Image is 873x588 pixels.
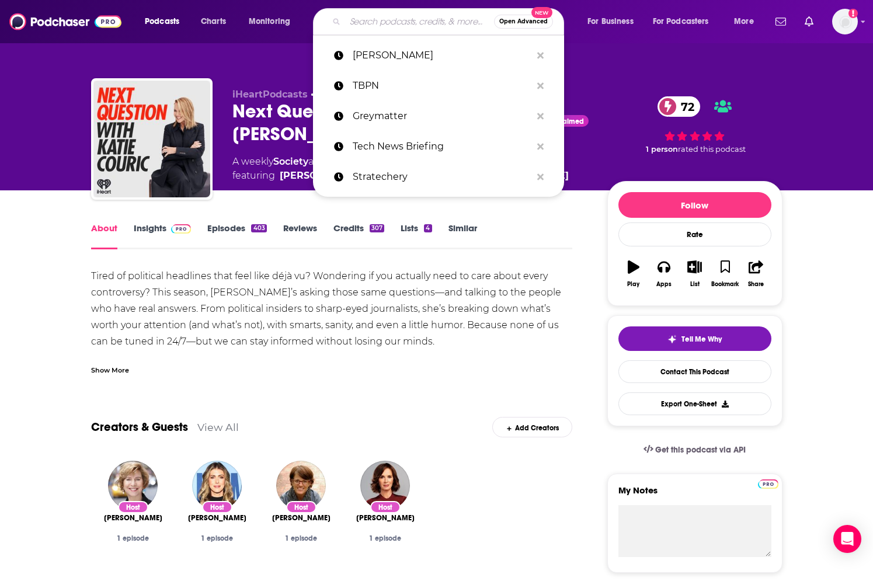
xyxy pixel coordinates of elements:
div: Tired of political headlines that feel like déjà vu? Wondering if you actually need to care about... [91,268,573,382]
div: 1 episode [100,534,166,542]
a: Greymatter [313,101,564,131]
a: Kelly Corrigan [272,513,331,523]
div: 1 episode [185,534,250,542]
img: Elizabeth Vargas [360,461,410,510]
button: Share [740,253,771,295]
a: Pro website [758,478,778,489]
a: About [91,222,117,249]
a: Kelly Rizzo [188,513,246,523]
div: Rate [618,222,771,246]
div: Search podcasts, credits, & more... [324,8,575,35]
a: Creators & Guests [91,420,188,434]
img: Podchaser Pro [171,224,192,234]
span: For Business [587,13,634,30]
button: open menu [579,12,648,31]
span: iHeartPodcasts [232,89,308,100]
span: [PERSON_NAME] [104,513,162,523]
span: Get this podcast via API [655,445,746,455]
a: Get this podcast via API [634,436,756,464]
div: Host [118,501,148,513]
span: More [734,13,754,30]
button: Apps [649,253,679,295]
div: 403 [251,224,266,232]
span: New [531,7,552,18]
div: Play [627,281,639,288]
img: Podchaser Pro [758,479,778,489]
button: open menu [241,12,305,31]
span: rated this podcast [678,145,746,154]
img: Next Question with Katie Couric [93,81,210,197]
div: Add Creators [492,417,572,437]
img: Podchaser - Follow, Share and Rate Podcasts [9,11,121,33]
label: My Notes [618,485,771,505]
img: tell me why sparkle [667,335,677,344]
div: Host [370,501,401,513]
span: Monitoring [249,13,290,30]
div: Host [286,501,316,513]
button: Open AdvancedNew [494,15,553,29]
a: View All [197,421,239,433]
a: Katie Couric [280,169,363,183]
a: Show notifications dropdown [800,12,818,32]
div: 1 episode [269,534,334,542]
span: For Podcasters [653,13,709,30]
div: 307 [370,224,384,232]
a: Similar [448,222,477,249]
div: Share [748,281,764,288]
span: [PERSON_NAME] [188,513,246,523]
a: 72 [658,96,700,117]
button: open menu [645,12,726,31]
p: TBPN [353,71,531,101]
button: open menu [726,12,768,31]
div: Open Intercom Messenger [833,525,861,553]
div: 72 1 personrated this podcast [607,89,782,162]
a: [PERSON_NAME] [313,40,564,71]
span: and [308,156,326,167]
img: Kelly Rizzo [192,461,242,510]
img: User Profile [832,9,858,34]
a: Charts [193,12,233,31]
a: Stratechery [313,162,564,192]
div: A weekly podcast [232,155,569,183]
button: List [679,253,709,295]
p: Stratechery [353,162,531,192]
svg: Add a profile image [848,9,858,18]
p: katie couric [353,40,531,71]
p: Tech News Briefing [353,131,531,162]
span: Tell Me Why [681,335,722,344]
span: • [311,89,373,100]
img: Vivian Schiller [108,461,158,510]
a: Episodes403 [207,222,266,249]
p: Greymatter [353,101,531,131]
div: Apps [656,281,672,288]
a: Credits307 [333,222,384,249]
button: Export One-Sheet [618,392,771,415]
a: Society [273,156,308,167]
span: Charts [201,13,226,30]
span: [PERSON_NAME] [272,513,331,523]
a: Lists4 [401,222,432,249]
span: 1 person [646,145,678,154]
a: Elizabeth Vargas [356,513,415,523]
button: tell me why sparkleTell Me Why [618,326,771,351]
img: Kelly Corrigan [276,461,326,510]
a: InsightsPodchaser Pro [134,222,192,249]
div: 1 episode [353,534,418,542]
button: Bookmark [710,253,740,295]
span: [PERSON_NAME] [356,513,415,523]
span: Claimed [555,119,584,124]
a: Tech News Briefing [313,131,564,162]
button: Follow [618,192,771,218]
span: featuring [232,169,569,183]
div: 4 [424,224,432,232]
button: open menu [137,12,194,31]
span: Open Advanced [499,19,548,25]
div: Host [202,501,232,513]
span: 72 [669,96,700,117]
div: List [690,281,700,288]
